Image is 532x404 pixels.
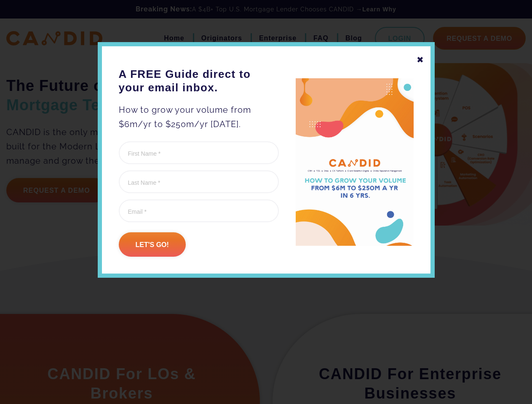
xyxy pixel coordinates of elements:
[119,232,186,257] input: Let's go!
[417,53,424,67] div: ✖
[119,199,279,222] input: Email *
[119,103,279,131] p: How to grow your volume from $6m/yr to $250m/yr [DATE].
[119,141,279,164] input: First Name *
[296,78,414,246] img: A FREE Guide direct to your email inbox.
[119,170,279,193] input: Last Name *
[119,67,279,94] h3: A FREE Guide direct to your email inbox.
